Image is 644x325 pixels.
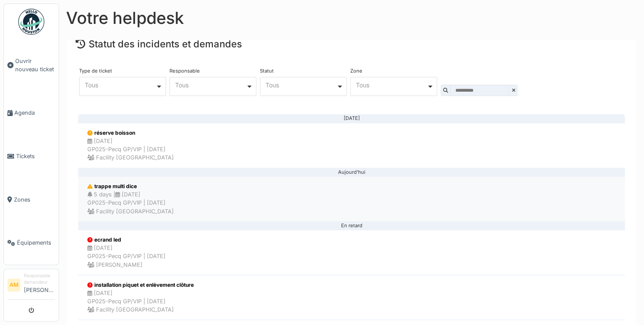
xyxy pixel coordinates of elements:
[87,137,174,162] div: [DATE] GP025-Pecq GP/VIP | [DATE] Facility [GEOGRAPHIC_DATA]
[85,172,618,173] div: Aujourd'hui
[78,230,625,275] a: ecrand led [DATE]GP025-Pecq GP/VIP | [DATE] [PERSON_NAME]
[24,272,55,298] li: [PERSON_NAME]
[87,182,174,190] div: trappe multi dice
[4,135,59,178] a: Tickets
[85,118,618,119] div: [DATE]
[16,152,55,160] span: Tickets
[78,176,625,222] a: trappe multi dice 5 days |[DATE]GP025-Pecq GP/VIP | [DATE] Facility [GEOGRAPHIC_DATA]
[87,190,174,216] div: 5 days | [DATE] GP025-Pecq GP/VIP | [DATE] Facility [GEOGRAPHIC_DATA]
[87,281,194,289] div: installation piquet et enlèvement clôture
[87,129,174,137] div: réserve boisson
[87,289,194,314] div: [DATE] GP025-Pecq GP/VIP | [DATE] Facility [GEOGRAPHIC_DATA]
[78,275,625,320] a: installation piquet et enlèvement clôture [DATE]GP025-Pecq GP/VIP | [DATE] Facility [GEOGRAPHIC_D...
[7,272,55,300] a: AM Responsable demandeur[PERSON_NAME]
[76,38,627,50] h4: Statut des incidents et demandes
[7,279,20,292] li: AM
[266,83,336,87] div: Tous
[175,83,246,87] div: Tous
[356,83,427,87] div: Tous
[4,178,59,221] a: Zones
[4,221,59,265] a: Équipements
[85,83,156,87] div: Tous
[350,69,362,73] label: Zone
[260,69,274,73] label: Statut
[4,91,59,135] a: Agenda
[85,226,618,226] div: En retard
[87,236,166,244] div: ecrand led
[17,239,55,247] span: Équipements
[79,69,112,73] label: Type de ticket
[78,123,625,168] a: réserve boisson [DATE]GP025-Pecq GP/VIP | [DATE] Facility [GEOGRAPHIC_DATA]
[4,40,59,91] a: Ouvrir nouveau ticket
[15,57,55,73] span: Ouvrir nouveau ticket
[14,196,55,204] span: Zones
[14,109,55,117] span: Agenda
[18,9,44,35] img: Badge_color-CXgf-gQk.svg
[169,69,200,73] label: Responsable
[87,244,166,269] div: [DATE] GP025-Pecq GP/VIP | [DATE] [PERSON_NAME]
[24,272,55,286] div: Responsable demandeur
